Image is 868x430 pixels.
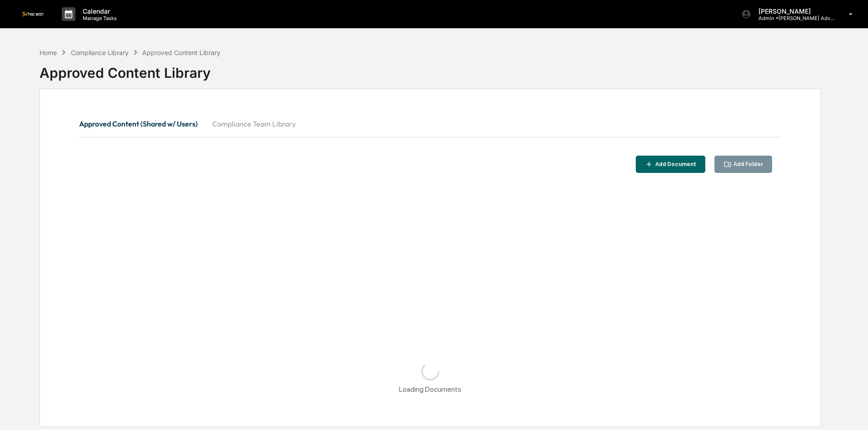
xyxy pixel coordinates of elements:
[653,161,696,167] div: Add Document
[751,7,836,15] p: [PERSON_NAME]
[636,156,705,173] button: Add Document
[75,7,121,15] p: Calendar
[714,156,773,173] button: Add Folder
[142,49,220,56] div: Approved Content Library
[40,57,821,81] div: Approved Content Library
[71,49,129,56] div: Compliance Library
[79,113,781,135] div: secondary tabs example
[40,49,57,56] div: Home
[75,15,121,21] p: Manage Tasks
[399,385,461,394] div: Loading Documents
[205,113,303,135] button: Compliance Team Library
[732,161,763,167] div: Add Folder
[22,12,44,16] img: logo
[751,15,836,21] p: Admin • [PERSON_NAME] Advisory Group
[79,113,205,135] button: Approved Content (Shared w/ Users)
